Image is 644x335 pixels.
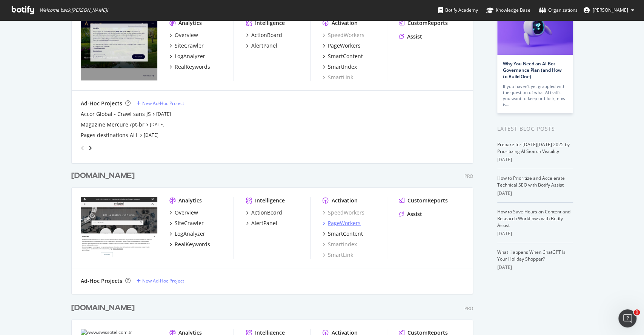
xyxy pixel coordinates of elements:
[332,197,358,204] div: Activation
[578,4,640,16] button: [PERSON_NAME]
[175,31,198,39] div: Overview
[634,309,640,315] span: 1
[178,197,202,204] div: Analytics
[40,7,108,13] span: Welcome back, [PERSON_NAME] !
[328,52,363,60] div: SmartContent
[178,19,202,27] div: Analytics
[323,251,353,259] a: SmartLink
[175,52,205,60] div: LogAnalyzer
[150,121,164,128] a: [DATE]
[464,305,473,312] div: Pro
[71,303,138,313] a: [DOMAIN_NAME]
[323,230,363,238] a: SmartContent
[497,264,573,271] div: [DATE]
[142,278,184,284] div: New Ad-Hoc Project
[88,144,93,152] div: angle-right
[175,230,205,238] div: LogAnalyzer
[399,33,422,40] a: Assist
[251,219,277,227] div: AlertPanel
[169,219,204,227] a: SiteCrawler
[464,173,473,179] div: Pro
[399,19,448,27] a: CustomReports
[169,31,198,39] a: Overview
[323,42,361,49] a: PageWorkers
[407,197,448,204] div: CustomReports
[323,209,364,216] a: SpeedWorkers
[618,309,636,327] iframe: Intercom live chat
[399,197,448,204] a: CustomReports
[497,190,573,197] div: [DATE]
[246,219,277,227] a: AlertPanel
[169,63,210,71] a: RealKeywords
[328,219,361,227] div: PageWorkers
[175,209,198,216] div: Overview
[323,63,357,71] a: SmartIndex
[246,209,282,216] a: ActionBoard
[81,100,122,107] div: Ad-Hoc Projects
[71,303,135,313] div: [DOMAIN_NAME]
[169,209,198,216] a: Overview
[497,249,566,262] a: What Happens When ChatGPT Is Your Holiday Shopper?
[399,210,422,218] a: Assist
[137,100,184,107] a: New Ad-Hoc Project
[497,156,573,163] div: [DATE]
[175,219,204,227] div: SiteCrawler
[175,241,210,248] div: RealKeywords
[503,60,562,80] a: Why You Need an AI Bot Governance Plan (and How to Build One)
[78,142,88,154] div: angle-left
[142,100,184,107] div: New Ad-Hoc Project
[246,42,277,49] a: AlertPanel
[175,42,204,49] div: SiteCrawler
[169,42,204,49] a: SiteCrawler
[81,131,138,139] a: Pages destinations ALL
[407,19,448,27] div: CustomReports
[323,219,361,227] a: PageWorkers
[169,230,205,238] a: LogAnalyzer
[323,31,364,39] a: SpeedWorkers
[169,241,210,248] a: RealKeywords
[497,3,573,55] img: Why You Need an AI Bot Governance Plan (and How to Build One)
[144,132,158,138] a: [DATE]
[497,141,570,154] a: Prepare for [DATE][DATE] 2025 by Prioritizing AI Search Visibility
[332,19,358,27] div: Activation
[169,52,205,60] a: LogAnalyzer
[328,230,363,238] div: SmartContent
[328,63,357,71] div: SmartIndex
[71,170,138,181] a: [DOMAIN_NAME]
[81,277,122,285] div: Ad-Hoc Projects
[593,7,628,13] span: Vimala Ngonekeo
[255,197,285,204] div: Intelligence
[407,210,422,218] div: Assist
[497,208,570,228] a: How to Save Hours on Content and Research Workflows with Botify Assist
[497,230,573,237] div: [DATE]
[81,121,144,128] a: Magazine Mercure /pt-br
[323,74,353,81] a: SmartLink
[81,110,151,118] a: Accor Global - Crawl sans JS
[175,63,210,71] div: RealKeywords
[328,42,361,49] div: PageWorkers
[438,6,478,14] div: Botify Academy
[137,278,184,284] a: New Ad-Hoc Project
[497,125,573,133] div: Latest Blog Posts
[323,52,363,60] a: SmartContent
[255,19,285,27] div: Intelligence
[251,209,282,216] div: ActionBoard
[503,83,567,108] div: If you haven’t yet grappled with the question of what AI traffic you want to keep or block, now is…
[156,111,171,117] a: [DATE]
[71,170,135,181] div: [DOMAIN_NAME]
[497,175,565,188] a: How to Prioritize and Accelerate Technical SEO with Botify Assist
[81,197,157,258] img: www.swissotel.com
[246,31,282,39] a: ActionBoard
[407,33,422,40] div: Assist
[251,42,277,49] div: AlertPanel
[323,241,357,248] a: SmartIndex
[539,6,578,14] div: Organizations
[486,6,530,14] div: Knowledge Base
